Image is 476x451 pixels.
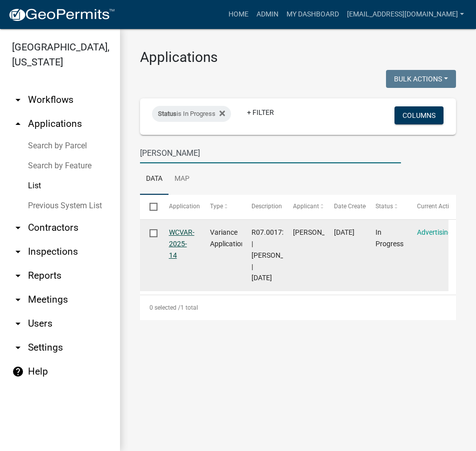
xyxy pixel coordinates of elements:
[140,143,401,163] input: Search for applications
[343,5,468,24] a: [EMAIL_ADDRESS][DOMAIN_NAME]
[12,294,24,306] i: arrow_drop_down
[12,318,24,330] i: arrow_drop_down
[417,228,452,236] a: Advertising
[210,228,245,248] span: Variance Application
[283,195,324,219] datatable-header-cell: Applicant
[12,366,24,378] i: help
[334,228,354,236] span: 06/12/2025
[12,222,24,234] i: arrow_drop_down
[375,228,403,248] span: In Progress
[417,203,458,210] span: Current Activity
[324,195,366,219] datatable-header-cell: Date Created
[159,195,200,219] datatable-header-cell: Application Number
[239,103,282,121] a: + Filter
[12,118,24,130] i: arrow_drop_up
[293,203,319,210] span: Applicant
[140,49,456,66] h3: Applications
[158,110,176,117] span: Status
[394,106,443,124] button: Columns
[386,70,456,88] button: Bulk Actions
[149,304,180,311] span: 0 selected /
[169,228,194,259] a: WCVAR-2025-14
[200,195,242,219] datatable-header-cell: Type
[12,246,24,258] i: arrow_drop_down
[252,5,282,24] a: Admin
[282,5,343,24] a: My Dashboard
[12,270,24,282] i: arrow_drop_down
[407,195,448,219] datatable-header-cell: Current Activity
[12,342,24,354] i: arrow_drop_down
[251,228,305,282] span: R07.00172.00 |Shawn Conrad | 06/13/2025
[334,203,369,210] span: Date Created
[169,203,223,210] span: Application Number
[140,195,159,219] datatable-header-cell: Select
[224,5,252,24] a: Home
[152,106,231,122] div: is In Progress
[366,195,407,219] datatable-header-cell: Status
[210,203,223,210] span: Type
[140,295,456,320] div: 1 total
[140,163,168,195] a: Data
[251,203,282,210] span: Description
[12,94,24,106] i: arrow_drop_down
[375,203,393,210] span: Status
[293,228,346,236] span: Shawn Jacob Conrad
[168,163,195,195] a: Map
[242,195,283,219] datatable-header-cell: Description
